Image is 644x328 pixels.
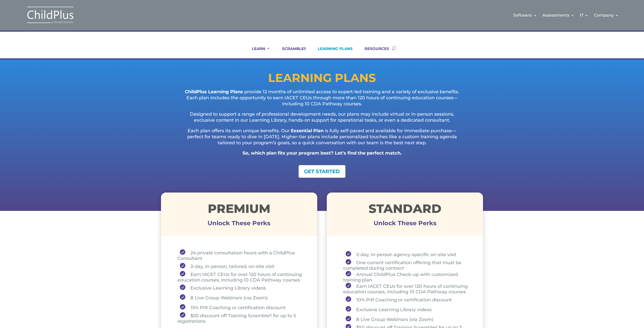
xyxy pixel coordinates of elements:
[177,302,305,312] li: 15% PIR Coaching or certification discount
[580,5,588,25] a: IT
[542,5,574,25] a: Assessments
[291,128,324,133] strong: Essential Plan
[327,223,483,226] h3: Unlock These Perks
[181,89,463,111] p: provide 12 months of unlimited access to expert-led training and a variety of exclusive benefits....
[343,259,470,271] li: One current certification offering that must be completed during contract
[343,271,470,283] li: Annual ChildPlus Check-up with customized training plan
[276,46,306,58] a: SCRAMBLE!!
[181,111,463,128] p: Designed to support a range of professional development needs, our plans may include virtual or i...
[299,165,345,178] a: GET STARTED
[177,312,305,324] li: $50 discount off Training Scramble!! for up to 5 registrations
[177,261,305,271] li: 3-day, in-person, tailored, on-site visit
[181,128,463,150] p: Each plan offers its own unique benefits. Our is fully self-paced and available for immediate pur...
[177,283,305,293] li: Exclusive Learning Library videos
[327,203,483,217] h1: STANDARD
[177,271,305,283] li: Earn IACET CEUs for over 120 hours of continuing education courses, including 10 CDA Pathway courses
[185,89,243,95] strong: ChildPlus Learning Plans
[243,150,402,156] strong: So, which plan fits your program best? Let’s find the perfect match.
[161,72,483,86] h1: LEARNING PLANS
[246,46,270,58] a: LEARN
[161,203,317,217] h1: Premium
[311,46,353,58] a: LEARNING PLANS
[343,304,470,314] li: Exclusive Learning Library videos
[177,293,305,302] li: 8 Live Group Webinars (via Zoom)
[594,5,619,25] a: Company
[343,283,470,295] li: Earn IACET CEUs for over 120 hours of continuing education courses, including 10 CDA Pathway courses
[513,5,537,25] a: Software
[343,249,470,259] li: 2-day, in-person agency-specific on-site visit
[177,249,305,261] li: 24 private consultation hours with a ChildPlus Consultant
[358,46,389,58] a: RESOURCES
[161,223,317,226] h3: Unlock These Perks
[343,314,470,324] li: 8 Live Group Webinars (via Zoom)
[343,295,470,304] li: 10% PIR Coaching or certification discount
